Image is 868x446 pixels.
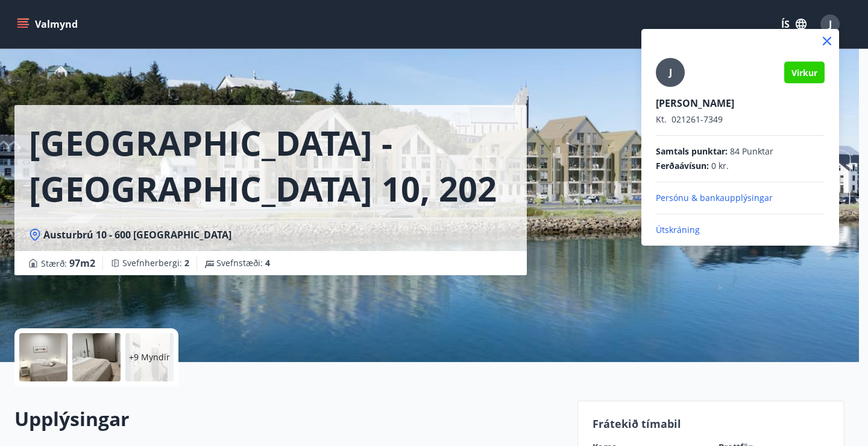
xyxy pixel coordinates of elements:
[656,145,728,158] span: Samtals punktar :
[711,160,729,172] span: 0 kr.
[656,192,825,204] p: Persónu & bankaupplýsingar
[669,66,672,79] span: J
[730,145,773,158] span: 84 Punktar
[656,160,709,172] span: Ferðaávísun :
[791,67,817,78] span: Virkur
[656,113,667,125] span: Kt.
[656,113,825,126] p: 021261-7349
[656,97,825,110] p: [PERSON_NAME]
[656,224,825,236] p: Útskráning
